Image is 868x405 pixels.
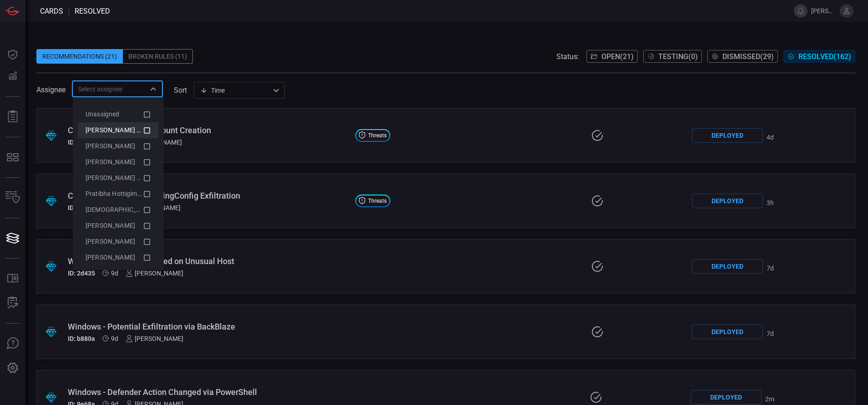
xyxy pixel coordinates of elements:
[68,139,94,146] h5: ID: f2ad7
[2,44,24,65] button: Dashboard
[765,395,774,403] span: Sep 02, 2025 3:20 PM
[643,50,702,63] button: Testing(0)
[68,335,95,342] h5: ID: b880a
[86,254,135,261] span: [PERSON_NAME]
[68,191,348,200] div: Cisco IOS - Potential RunningConfig Exfiltration
[78,186,158,202] li: Pratibha Hottigimath
[2,106,24,128] button: Reports
[586,50,638,63] button: Open(21)
[2,146,24,168] button: MITRE - Detection Posture
[767,330,774,337] span: Aug 26, 2025 11:50 PM
[2,187,24,209] button: Inventory
[658,52,698,61] span: Testing ( 0 )
[78,106,158,122] li: Unassigned
[86,126,160,134] span: [PERSON_NAME] (Myself)
[75,83,145,95] input: Select assignee
[68,125,348,135] div: Cisco IOS - Privileged Account Creation
[78,138,158,154] li: Andrew Ghobrial
[692,128,763,143] div: Deployed
[811,7,836,15] span: [PERSON_NAME].[PERSON_NAME]
[86,238,135,245] span: [PERSON_NAME]
[68,387,347,397] div: Windows - Defender Action Changed via PowerShell
[36,49,123,64] div: Recommendations (21)
[783,50,855,63] button: Resolved(162)
[78,234,158,250] li: drew garthe
[78,202,158,218] li: Vedang Ranmale
[86,174,154,181] span: [PERSON_NAME] Brand
[2,65,24,87] button: Detections
[368,133,387,138] span: Threats
[798,52,851,61] span: Resolved ( 162 )
[68,270,95,277] h5: ID: 2d435
[68,204,92,211] h5: ID: 52ff5
[86,110,120,118] span: Unassigned
[2,292,24,314] button: ALERT ANALYSIS
[40,7,63,15] span: Cards
[126,270,183,277] div: [PERSON_NAME]
[68,322,348,331] div: Windows - Potential Exfiltration via BackBlaze
[78,250,158,265] li: eric coffy
[692,259,763,274] div: Deployed
[68,256,348,266] div: Windows - FileZilla Detected on Unusual Host
[86,222,135,229] span: [PERSON_NAME]
[123,49,193,64] div: Broken Rules (11)
[86,158,135,165] span: [PERSON_NAME]
[86,142,135,150] span: [PERSON_NAME]
[78,154,158,170] li: Derrick Ferrier
[691,390,762,405] div: Deployed
[111,270,118,277] span: Aug 24, 2025 8:50 AM
[2,333,24,355] button: Ask Us A Question
[78,170,158,186] li: Mason Brand
[767,134,774,141] span: Aug 29, 2025 2:51 PM
[126,335,183,342] div: [PERSON_NAME]
[2,268,24,290] button: Rule Catalog
[2,227,24,249] button: Cards
[707,50,778,63] button: Dismissed(29)
[601,52,634,61] span: Open ( 21 )
[147,83,160,95] button: Close
[111,335,118,342] span: Aug 24, 2025 8:50 AM
[86,190,147,197] span: Pratibha Hottigimath
[75,7,110,15] span: resolved
[767,265,774,272] span: Aug 26, 2025 4:54 PM
[556,52,579,61] span: Status:
[722,52,774,61] span: Dismissed ( 29 )
[200,86,270,95] div: Time
[368,198,387,204] span: Threats
[86,206,203,213] span: [DEMOGRAPHIC_DATA][PERSON_NAME]
[692,194,763,208] div: Deployed
[78,122,158,138] li: Aravind Chinthala (Myself)
[36,85,66,94] span: Assignee
[692,325,763,339] div: Deployed
[174,86,187,95] label: sort
[78,218,158,234] li: bob blake
[2,357,24,379] button: Preferences
[767,199,774,206] span: Sep 02, 2025 12:49 PM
